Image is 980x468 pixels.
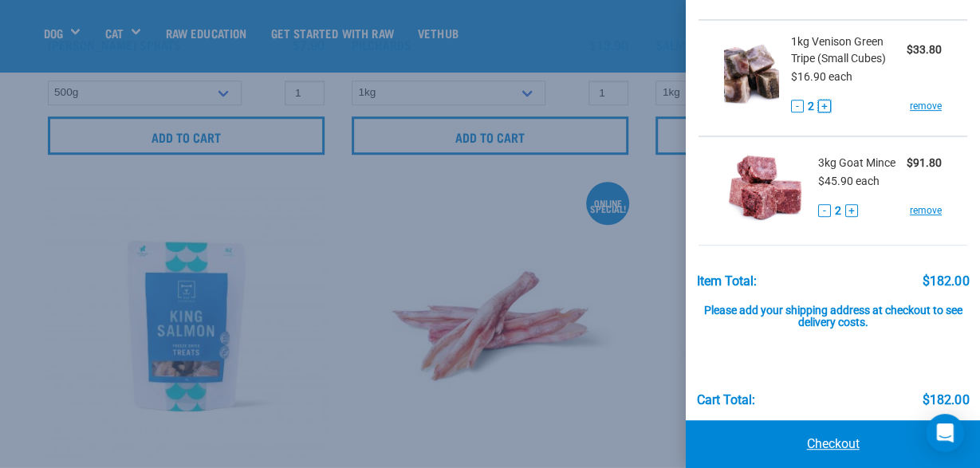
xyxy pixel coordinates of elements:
strong: $33.80 [907,43,942,56]
strong: $91.80 [907,156,942,169]
button: + [818,100,831,112]
span: $45.90 each [818,175,880,187]
div: $182.00 [923,274,969,289]
button: - [818,204,831,217]
button: + [845,204,858,217]
div: $182.00 [923,393,969,407]
div: Cart total: [697,393,755,407]
span: $16.90 each [791,70,852,83]
img: Goat Mince [724,150,806,232]
div: Please add your shipping address at checkout to see delivery costs. [697,289,970,330]
img: Venison Green Tripe (Small Cubes) [724,33,779,116]
span: 2 [835,203,841,219]
a: Checkout [686,420,980,468]
button: - [791,100,804,112]
div: Open Intercom Messenger [926,414,964,452]
a: remove [910,99,942,113]
a: remove [910,203,942,218]
div: Item Total: [697,274,757,289]
span: 1kg Venison Green Tripe (Small Cubes) [791,33,907,67]
span: 2 [808,98,814,115]
span: 3kg Goat Mince [818,155,895,171]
